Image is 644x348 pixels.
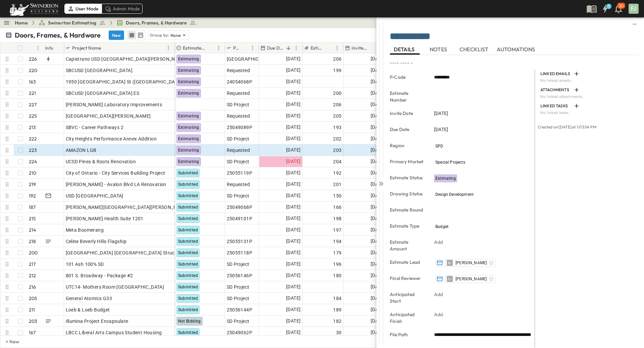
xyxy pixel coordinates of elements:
[333,56,341,62] span: 206
[207,44,215,52] button: Sort
[435,224,448,229] span: Budget
[29,284,36,290] p: 216
[333,227,341,233] span: 197
[227,204,253,211] span: 25049068P
[333,101,341,108] span: 206
[136,31,145,39] button: kanban view
[390,207,425,213] p: Estimate Round
[233,45,240,51] p: P-Code
[286,317,301,325] span: [DATE]
[44,43,64,53] div: Info
[27,43,44,53] div: #
[292,44,300,52] button: Menu
[333,306,341,313] span: 189
[178,114,199,118] span: Estimating
[66,113,151,119] span: [GEOGRAPHIC_DATA][PERSON_NAME]
[66,238,127,245] span: Celine Beverly Hills Flagship
[178,273,198,278] span: Submitted
[333,170,341,176] span: 192
[66,272,133,279] span: 801 S. Broadway - Package #2
[66,249,184,256] span: [GEOGRAPHIC_DATA] [GEOGRAPHIC_DATA] Structure
[390,190,425,197] p: Drawing Status
[8,2,60,16] img: 6c363589ada0b36f064d841b69d3a419a338230e66bb0a533688fa5cc3e9e735.png
[631,20,639,28] button: sidedrawer-menu
[66,124,124,131] span: SBVC - Career Pathways 2
[109,31,124,40] button: New
[434,126,448,133] span: [DATE]
[333,147,341,154] span: 203
[29,215,36,222] p: 215
[286,306,301,313] span: [DATE]
[241,44,249,52] button: Sort
[390,142,425,149] p: Region
[390,90,425,103] p: Estimate Number
[128,31,136,39] button: row view
[333,135,341,142] span: 202
[64,4,102,14] div: User Mode
[227,261,250,268] span: SD Project
[178,79,199,84] span: Estimating
[286,226,301,234] span: [DATE]
[66,181,166,188] span: [PERSON_NAME] - Avalon Blvd LA Renovation
[540,78,635,83] p: No linked emails.
[48,19,96,26] span: Swinerton Estimating
[227,158,250,165] span: SD Project
[286,294,301,302] span: [DATE]
[29,318,38,325] p: 203
[150,32,169,39] p: Group by:
[29,158,37,165] p: 224
[66,204,189,211] span: [PERSON_NAME][GEOGRAPHIC_DATA][PERSON_NAME]
[434,110,448,117] span: [DATE]
[390,110,425,117] p: Invite Date
[390,239,425,252] p: Estimate Amount
[66,170,165,176] span: City of Ontario - City Services Building Project
[178,136,199,141] span: Estimating
[227,90,250,97] span: Requested
[178,262,198,267] span: Submitted
[227,78,253,85] span: 24054068P
[286,203,301,211] span: [DATE]
[286,260,301,268] span: [DATE]
[390,291,425,304] p: Anticipated Start
[390,259,425,266] p: Estimate Lead
[629,4,639,14] div: FJ
[178,296,198,301] span: Submitted
[390,158,425,165] p: Primary Market
[227,181,250,188] span: Requested
[183,45,206,51] p: Estimate Status
[390,74,425,80] p: P-Code
[227,124,253,131] span: 25049089P
[333,238,341,245] span: 194
[178,307,198,312] span: Submitted
[66,215,144,222] span: [PERSON_NAME] Health Suite 1201
[6,338,10,345] p: + New
[286,169,301,177] span: [DATE]
[29,249,38,256] p: 200
[178,57,199,61] span: Estimating
[435,160,465,165] span: Special Projects
[178,68,199,73] span: Estimating
[286,192,301,199] span: [DATE]
[66,329,162,336] span: LBCC Liberal Arts Campus Student Housing
[227,147,250,154] span: Requested
[66,67,133,74] span: SBCUSD [GEOGRAPHIC_DATA]
[66,158,136,165] span: UCSD Pines & Roots Renovation
[178,216,198,221] span: Submitted
[540,71,571,76] p: LINKED EMAILS
[333,249,341,256] span: 179
[178,250,198,255] span: Submitted
[227,295,250,302] span: SD Project
[66,192,123,199] span: USD [GEOGRAPHIC_DATA]
[333,113,341,119] span: 205
[127,30,146,40] div: table view
[29,272,36,279] p: 212
[286,215,301,222] span: [DATE]
[34,44,42,52] button: Menu
[286,101,301,108] span: [DATE]
[390,311,425,325] p: Anticipated Finish
[390,331,425,338] p: File Path
[29,67,38,74] p: 220
[29,101,37,108] p: 227
[390,223,425,229] p: Estimate Type
[333,261,341,268] span: 196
